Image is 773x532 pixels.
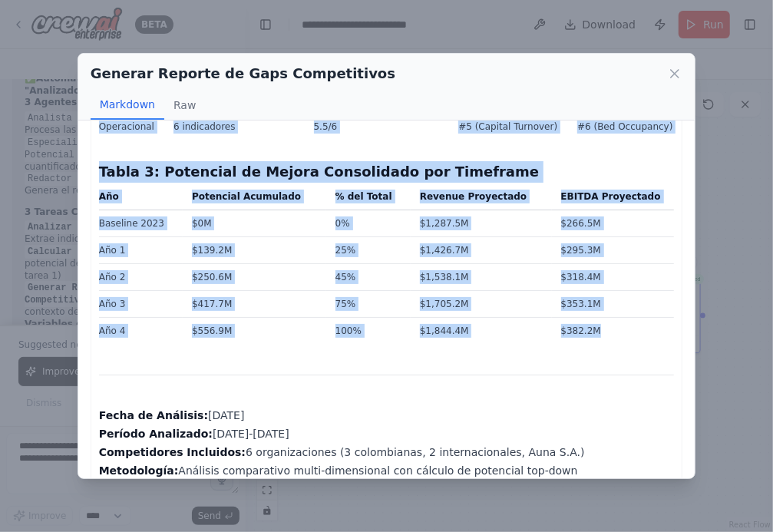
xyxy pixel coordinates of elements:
td: Año 1 [99,236,183,263]
td: $1,426.7M [411,236,552,263]
th: Potencial Acumulado [183,189,326,210]
strong: Período Analizado: [99,428,213,440]
td: $1,287.5M [411,210,552,236]
td: 45% [326,263,411,290]
td: $1,538.1M [411,263,552,290]
td: 25% [326,236,411,263]
h2: Generar Reporte de Gaps Competitivos [91,63,395,84]
td: #6 (Bed Occupancy) [568,113,674,140]
td: $1,705.2M [411,290,552,317]
td: Año 2 [99,263,183,290]
td: Año 4 [99,317,183,344]
strong: Metodología: [99,464,179,477]
td: 6 indicadores [164,113,305,140]
td: $556.9M [183,317,326,344]
strong: Fecha de Análisis: [99,409,208,421]
td: $1,844.4M [411,317,552,344]
th: % del Total [326,189,411,210]
td: Año 3 [99,290,183,317]
td: 100% [326,317,411,344]
td: 0% [326,210,411,236]
strong: Competidores Incluidos: [99,446,246,458]
th: EBITDA Proyectado [552,189,675,210]
button: Markdown [91,91,164,120]
button: Raw [164,91,205,120]
th: Revenue Proyectado [411,189,552,210]
td: 75% [326,290,411,317]
td: 5.5/6 [305,113,450,140]
td: Baseline 2023 [99,210,183,236]
th: Año [99,189,183,210]
h3: Tabla 3: Potencial de Mejora Consolidado por Timeframe [99,161,675,183]
td: Operacional [99,113,164,140]
td: $382.2M [552,317,675,344]
td: $295.3M [552,236,675,263]
p: [DATE] [DATE]-[DATE] 6 organizaciones (3 colombianas, 2 internacionales, Auna S.A.) Análisis comp... [99,406,675,480]
td: #5 (Capital Turnover) [449,113,568,140]
td: $353.1M [552,290,675,317]
td: $318.4M [552,263,675,290]
td: $250.6M [183,263,326,290]
td: $266.5M [552,210,675,236]
td: $417.7M [183,290,326,317]
td: $0M [183,210,326,236]
td: $139.2M [183,236,326,263]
